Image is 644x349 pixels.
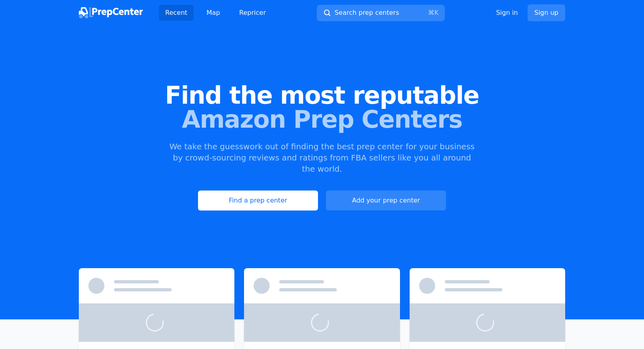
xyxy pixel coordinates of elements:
span: Search prep centers [334,8,399,18]
p: We take the guesswork out of finding the best prep center for your business by crowd-sourcing rev... [168,141,476,174]
a: Find a prep center [198,191,318,211]
a: Recent [159,5,194,21]
span: Find the most reputable [13,83,631,107]
a: Repricer [233,5,272,21]
a: Add your prep center [326,191,446,211]
kbd: K [434,9,439,16]
button: Search prep centers⌘K [317,5,445,21]
a: Sign in [496,8,518,18]
a: Sign up [528,4,565,21]
span: Amazon Prep Centers [13,107,631,131]
kbd: ⌘ [428,9,434,16]
img: PrepCenter [79,7,143,18]
a: Map [200,5,226,21]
